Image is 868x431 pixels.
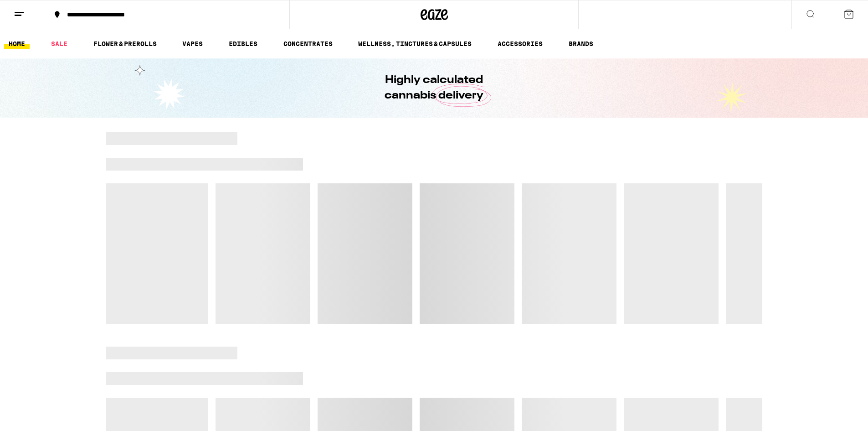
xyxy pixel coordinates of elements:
[493,38,547,49] a: ACCESSORIES
[178,38,207,49] a: VAPES
[279,38,337,49] a: CONCENTRATES
[4,38,30,49] a: HOME
[46,38,72,49] a: SALE
[89,38,161,49] a: FLOWER & PREROLLS
[564,38,598,49] button: BRANDS
[354,38,476,49] a: WELLNESS, TINCTURES & CAPSULES
[224,38,262,49] a: EDIBLES
[359,73,509,104] h1: Highly calculated cannabis delivery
